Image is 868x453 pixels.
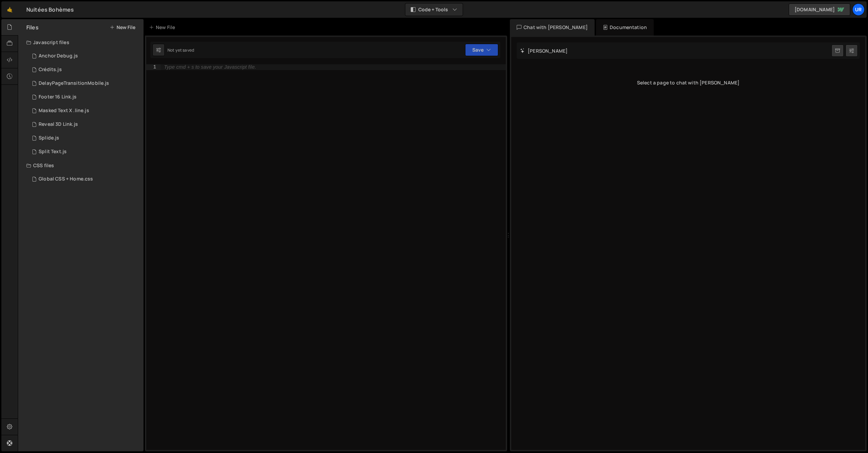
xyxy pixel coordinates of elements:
div: Crédits.js [39,67,62,73]
div: Split Text.js [39,149,67,155]
button: Code + Tools [405,3,463,16]
button: Save [465,44,498,56]
a: 🤙 [1,1,18,18]
div: 12959/32449.js [26,145,144,159]
div: 12959/32007.js [26,77,144,90]
div: 12959/33498.js [26,131,144,145]
div: Anchor Debug.js [39,53,78,59]
div: New File [149,24,178,31]
h2: [PERSON_NAME] [520,48,568,54]
div: Chat with [PERSON_NAME] [510,19,595,36]
div: Documentation [596,19,654,36]
div: 12959/31877.css [26,172,144,186]
div: CSS files [18,159,144,172]
div: Masked Text X .line.js [39,108,89,114]
div: Not yet saved [167,47,194,53]
div: Splide.js [39,135,59,141]
div: 12959/31876.js [26,118,144,131]
h2: Files [26,24,39,31]
div: 12959/32678.js [26,90,144,104]
div: Nuitées Bohèmes [26,5,74,14]
div: Type cmd + s to save your Javascript file. [164,65,256,70]
div: Javascript files [18,36,144,49]
button: New File [110,25,135,30]
div: 12959/36447.js [26,49,144,63]
div: Reveal 3D Link.js [39,121,78,128]
div: 12959/31875.js [26,63,144,77]
div: Footer 16 Link.js [39,94,77,100]
div: Global CSS + Home.css [39,176,93,182]
a: UR [852,3,865,16]
div: DelayPageTransitionMobile.js [39,80,109,86]
a: [DOMAIN_NAME] [789,3,850,16]
div: 1 [146,64,161,70]
div: Select a page to chat with [PERSON_NAME] [517,69,860,96]
div: 12959/32738.js [26,104,144,118]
